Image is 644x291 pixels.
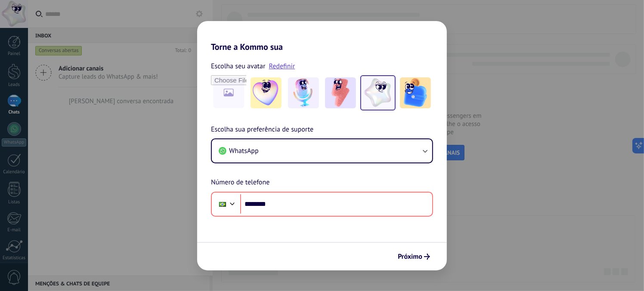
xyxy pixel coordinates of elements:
img: -2.jpeg [288,77,319,108]
img: -3.jpeg [325,77,356,108]
a: Redefinir [269,62,295,70]
span: Escolha sua preferência de suporte [211,124,313,135]
img: -5.jpeg [400,77,431,108]
h2: Torne a Kommo sua [197,21,447,52]
img: -1.jpeg [251,77,282,108]
div: Brazil: + 55 [214,195,231,213]
span: Número de telefone [211,177,269,188]
span: Escolha seu avatar [211,61,266,72]
span: WhatsApp [229,147,259,155]
img: -4.jpeg [362,77,393,108]
button: Próximo [394,249,434,264]
button: WhatsApp [212,139,432,162]
span: Próximo [398,254,422,260]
